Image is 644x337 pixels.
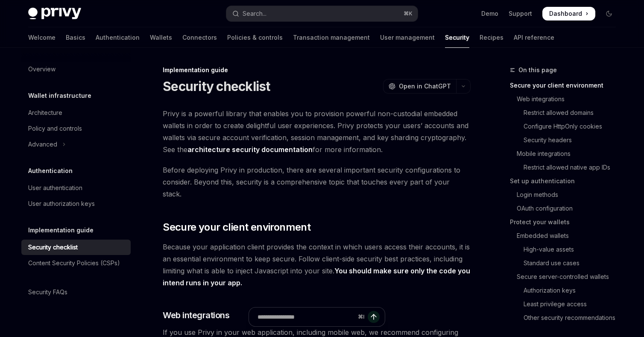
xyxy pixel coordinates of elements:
[21,284,131,300] a: Security FAQs
[163,164,471,200] span: Before deploying Privy in production, there are several important security configurations to cons...
[21,62,131,77] a: Overview
[187,145,313,154] a: architecture security documentation
[182,27,217,48] a: Connectors
[510,174,623,188] a: Set up authentication
[542,7,595,21] a: Dashboard
[28,108,62,118] div: Architecture
[258,308,354,326] input: Ask a question...
[399,82,451,91] span: Open in ChatGPT
[28,139,57,149] div: Advanced
[66,27,85,48] a: Basics
[510,202,623,215] a: OAuth configuration
[510,229,623,243] a: Embedded wallets
[510,92,623,106] a: Web integrations
[150,27,172,48] a: Wallets
[602,7,616,21] button: Toggle dark mode
[243,9,266,19] div: Search...
[96,27,140,48] a: Authentication
[549,9,582,18] span: Dashboard
[28,225,94,235] h5: Implementation guide
[404,10,413,17] span: ⌘ K
[163,108,471,155] span: Privy is a powerful library that enables you to provision powerful non-custodial embedded wallets...
[380,27,435,48] a: User management
[28,8,81,20] img: dark logo
[28,287,67,297] div: Security FAQs
[510,270,623,284] a: Secure server-controlled wallets
[28,91,91,101] h5: Wallet infrastructure
[28,258,120,268] div: Content Security Policies (CSPs)
[510,284,623,297] a: Authorization keys
[510,297,623,311] a: Least privilege access
[28,242,78,252] div: Security checklist
[28,183,82,193] div: User authentication
[383,79,456,94] button: Open in ChatGPT
[21,196,131,211] a: User authorization keys
[510,120,623,133] a: Configure HttpOnly cookies
[510,256,623,270] a: Standard use cases
[21,105,131,120] a: Architecture
[163,241,471,289] span: Because your application client provides the context in which users access their accounts, it is ...
[510,215,623,229] a: Protect your wallets
[21,121,131,136] a: Policy and controls
[163,79,270,94] h1: Security checklist
[28,123,82,134] div: Policy and controls
[514,27,554,48] a: API reference
[445,27,469,48] a: Security
[510,147,623,161] a: Mobile integrations
[28,166,73,176] h5: Authentication
[510,243,623,256] a: High-value assets
[510,188,623,202] a: Login methods
[21,137,131,152] button: Toggle Advanced section
[28,199,95,209] div: User authorization keys
[510,106,623,120] a: Restrict allowed domains
[480,27,503,48] a: Recipes
[163,66,471,74] div: Implementation guide
[21,240,131,255] a: Security checklist
[510,79,623,92] a: Secure your client environment
[28,64,56,74] div: Overview
[293,27,370,48] a: Transaction management
[21,255,131,271] a: Content Security Policies (CSPs)
[28,27,56,48] a: Welcome
[510,161,623,174] a: Restrict allowed native app IDs
[509,9,532,18] a: Support
[481,9,498,18] a: Demo
[510,133,623,147] a: Security headers
[518,65,557,75] span: On this page
[226,6,418,21] button: Open search
[368,311,380,323] button: Send message
[510,311,623,325] a: Other security recommendations
[21,180,131,196] a: User authentication
[227,27,283,48] a: Policies & controls
[163,220,310,234] span: Secure your client environment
